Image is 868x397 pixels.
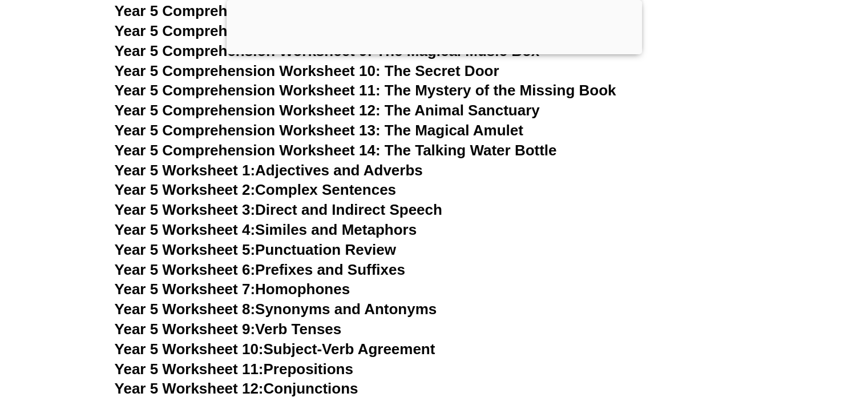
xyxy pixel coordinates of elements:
a: Year 5 Worksheet 4:Similes and Metaphors [115,221,417,238]
span: Year 5 Worksheet 7: [115,280,256,298]
span: Year 5 Worksheet 3: [115,201,256,218]
iframe: Chat Widget [678,268,868,397]
a: Year 5 Comprehension Worksheet 7: The Talking Monkey [115,2,517,19]
a: Year 5 Comprehension Worksheet 13: The Magical Amulet [115,122,523,139]
span: Year 5 Worksheet 5: [115,241,256,258]
span: Year 5 Worksheet 4: [115,221,256,238]
a: Year 5 Comprehension Worksheet 14: The Talking Water Bottle [115,142,557,159]
a: Year 5 Worksheet 11:Prepositions [115,360,353,378]
a: Year 5 Comprehension Worksheet 8: The Pirate's Treasure Map [115,22,560,39]
a: Year 5 Worksheet 3:Direct and Indirect Speech [115,201,442,218]
span: Year 5 Worksheet 1: [115,162,256,179]
span: Year 5 Worksheet 6: [115,261,256,278]
a: Year 5 Worksheet 12:Conjunctions [115,380,358,397]
a: Year 5 Worksheet 8:Synonyms and Antonyms [115,300,437,318]
span: Year 5 Worksheet 12: [115,380,264,397]
a: Year 5 Worksheet 9:Verb Tenses [115,320,342,338]
a: Year 5 Worksheet 5:Punctuation Review [115,241,396,258]
span: Year 5 Worksheet 10: [115,340,264,358]
a: Year 5 Comprehension Worksheet 10: The Secret Door [115,62,499,79]
a: Year 5 Comprehension Worksheet 11: The Mystery of the Missing Book [115,82,616,99]
a: Year 5 Comprehension Worksheet 12: The Animal Sanctuary [115,102,540,119]
a: Year 5 Worksheet 7:Homophones [115,280,350,298]
a: Year 5 Worksheet 10:Subject-Verb Agreement [115,340,435,358]
span: Year 5 Worksheet 9: [115,320,256,338]
span: Year 5 Worksheet 2: [115,181,256,198]
span: Year 5 Worksheet 8: [115,300,256,318]
span: Year 5 Worksheet 11: [115,360,264,378]
a: Year 5 Worksheet 2:Complex Sentences [115,181,396,198]
a: Year 5 Comprehension Worksheet 9: The Magical Music Box [115,42,540,59]
a: Year 5 Worksheet 1:Adjectives and Adverbs [115,162,423,179]
a: Year 5 Worksheet 6:Prefixes and Suffixes [115,261,405,278]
